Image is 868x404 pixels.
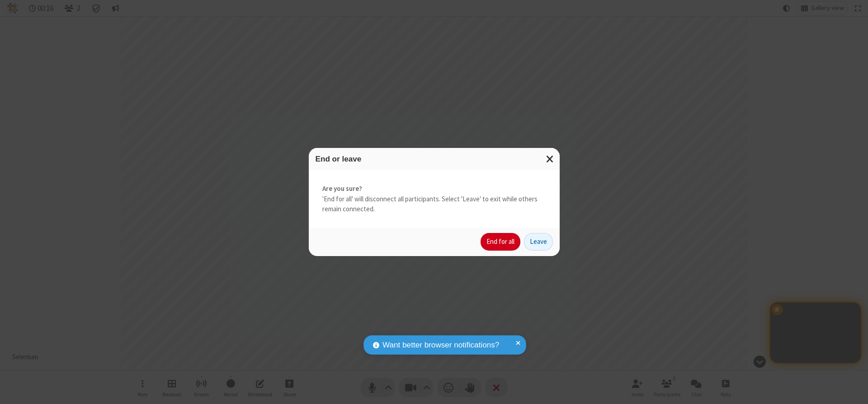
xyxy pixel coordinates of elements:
button: Leave [524,233,553,251]
button: End for all [481,233,520,251]
strong: Are you sure? [322,184,546,194]
div: 'End for all' will disconnect all participants. Select 'Leave' to exit while others remain connec... [309,170,560,228]
h3: End or leave [316,155,553,163]
button: Close modal [541,148,560,170]
span: Want better browser notifications? [382,339,499,351]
